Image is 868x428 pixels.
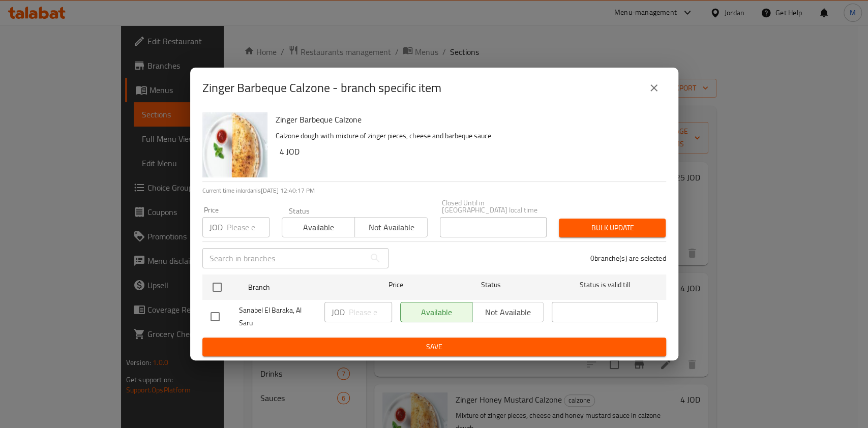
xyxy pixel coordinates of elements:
input: Search in branches [202,248,365,268]
span: Save [211,341,658,353]
span: Price [362,279,430,291]
input: Please enter price [227,217,270,237]
span: Available [286,220,351,235]
span: Branch [248,281,354,294]
button: Not available [354,217,428,237]
span: Bulk update [567,222,657,234]
img: Zinger Barbeque Calzone [202,112,267,177]
h6: 4 JOD [280,144,658,159]
p: Current time in Jordan is [DATE] 12:40:17 PM [202,186,666,195]
h6: Zinger Barbeque Calzone [276,112,658,127]
button: Bulk update [559,219,666,237]
button: close [642,76,666,100]
span: Sanabel El Baraka, Al Saru [239,304,316,329]
button: Save [202,338,666,356]
h2: Zinger Barbeque Calzone - branch specific item [202,80,441,96]
span: Not available [359,220,424,235]
input: Please enter price [349,302,392,322]
span: Status [438,279,544,291]
p: Calzone dough with mixture of zinger pieces, cheese and barbeque sauce [276,130,658,142]
span: Status is valid till [552,279,657,291]
p: JOD [332,306,345,318]
p: JOD [209,221,223,233]
button: Available [282,217,355,237]
p: 0 branche(s) are selected [590,253,666,263]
